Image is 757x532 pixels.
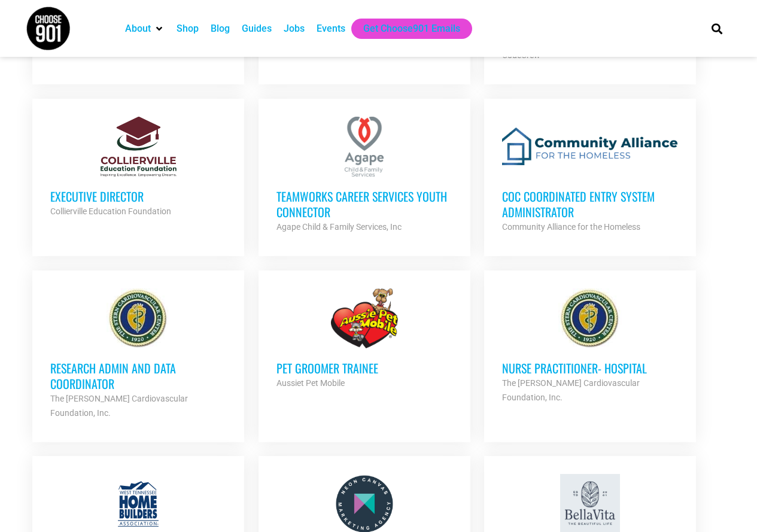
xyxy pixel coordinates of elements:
a: Blog [211,22,230,36]
strong: Community Alliance for the Homeless [502,222,640,232]
h3: TeamWorks Career Services Youth Connector [276,189,452,220]
h3: Pet Groomer Trainee [276,360,452,376]
h3: Executive Director [50,189,226,204]
a: TeamWorks Career Services Youth Connector Agape Child & Family Services, Inc [259,99,470,252]
strong: The [PERSON_NAME] Cardiovascular Foundation, Inc. [50,394,188,418]
h3: Nurse Practitioner- Hospital [502,360,678,376]
h3: Research Admin and Data Coordinator [50,360,226,391]
h3: CoC Coordinated Entry System Administrator [502,189,678,220]
a: Get Choose901 Emails [363,22,460,36]
strong: Agape Child & Family Services, Inc [276,222,402,232]
strong: The [PERSON_NAME] Cardiovascular Foundation, Inc. [502,378,640,402]
a: Events [317,22,345,36]
a: Jobs [284,22,305,36]
nav: Main nav [119,19,691,39]
a: About [125,22,151,36]
a: Guides [242,22,272,36]
a: CoC Coordinated Entry System Administrator Community Alliance for the Homeless [484,99,696,252]
a: Shop [177,22,199,36]
a: Executive Director Collierville Education Foundation [32,99,244,236]
a: Nurse Practitioner- Hospital The [PERSON_NAME] Cardiovascular Foundation, Inc. [484,270,696,422]
div: About [119,19,171,39]
div: Search [707,19,726,38]
a: Research Admin and Data Coordinator The [PERSON_NAME] Cardiovascular Foundation, Inc. [32,270,244,438]
strong: Aussiet Pet Mobile [276,378,345,388]
strong: Collierville Education Foundation [50,206,171,216]
a: Pet Groomer Trainee Aussiet Pet Mobile [259,270,470,408]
